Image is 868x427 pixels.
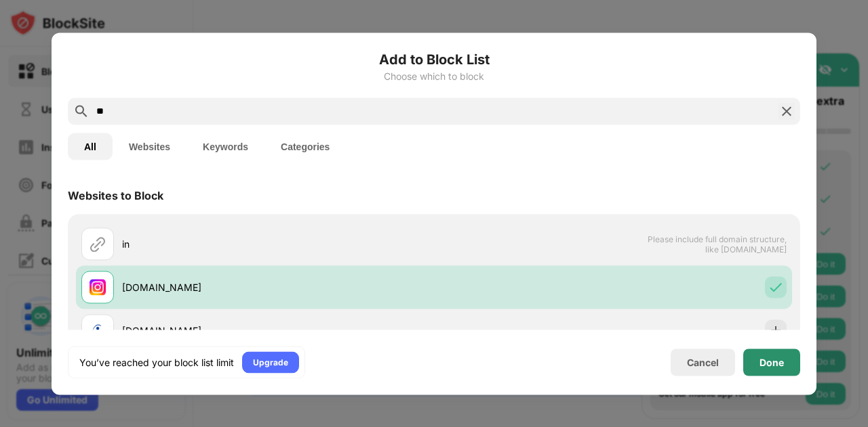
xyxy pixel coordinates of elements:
[113,133,186,160] button: Websites
[68,188,163,202] div: Websites to Block
[90,235,106,252] img: url.svg
[79,355,234,369] div: You’ve reached your block list limit
[759,357,784,367] div: Done
[122,237,434,251] div: in
[90,322,106,338] img: favicons
[647,233,787,254] span: Please include full domain structure, like [DOMAIN_NAME]
[264,133,346,160] button: Categories
[253,355,288,369] div: Upgrade
[68,133,113,160] button: All
[73,103,90,119] img: search.svg
[90,279,106,295] img: favicons
[122,280,434,294] div: [DOMAIN_NAME]
[68,49,800,69] h6: Add to Block List
[687,357,719,368] div: Cancel
[186,133,264,160] button: Keywords
[68,70,800,81] div: Choose which to block
[778,103,795,119] img: search-close
[122,323,434,338] div: [DOMAIN_NAME]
